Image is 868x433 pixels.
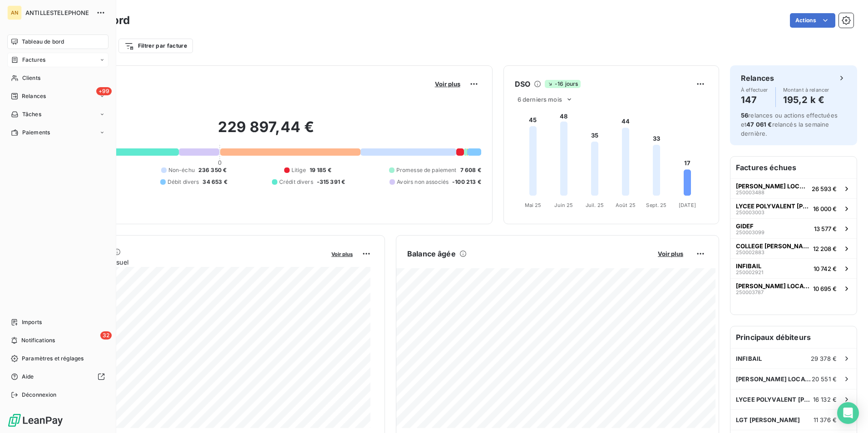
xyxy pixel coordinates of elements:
[741,112,838,137] span: relances ou actions effectuées et relancés la semaine dernière.
[814,416,837,423] span: 11 376 €
[730,198,857,218] button: LYCEE POLYVALENT [PERSON_NAME]25000300316 000 €
[22,56,45,64] span: Factures
[736,190,764,195] span: 250003488
[96,87,112,95] span: +99
[736,242,809,250] span: COLLEGE [PERSON_NAME]
[730,178,857,198] button: [PERSON_NAME] LOCATION SAS25000348826 593 €
[741,73,774,84] h6: Relances
[51,118,481,145] h2: 229 897,44 €
[168,178,199,186] span: Débit divers
[837,402,859,424] div: Open Intercom Messenger
[814,265,837,272] span: 10 742 €
[736,250,764,255] span: 250002883
[202,178,227,186] span: 34 653 €
[790,13,835,28] button: Actions
[329,250,355,258] button: Voir plus
[736,182,808,190] span: [PERSON_NAME] LOCATION SAS
[396,166,457,174] span: Promesse de paiement
[310,166,331,174] span: 19 185 €
[22,38,64,46] span: Tableau de bord
[22,128,50,137] span: Paiements
[432,80,463,88] button: Voir plus
[730,157,857,178] h6: Factures échues
[658,250,683,257] span: Voir plus
[452,178,481,186] span: -100 213 €
[736,222,754,230] span: GIDEF
[22,373,34,381] span: Aide
[736,262,761,270] span: INFIBAIL
[736,270,763,275] span: 250002921
[7,5,22,20] div: AN
[545,80,581,88] span: -16 jours
[813,245,837,252] span: 12 208 €
[736,290,764,295] span: 250003787
[730,238,857,258] button: COLLEGE [PERSON_NAME]25000288312 208 €
[7,413,64,428] img: Logo LeanPay
[518,96,562,103] span: 6 derniers mois
[25,9,91,16] span: ANTILLESTELEPHONE
[397,178,449,186] span: Avoirs non associés
[168,166,195,174] span: Non-échu
[736,396,813,403] span: LYCEE POLYVALENT [PERSON_NAME]
[655,250,686,258] button: Voir plus
[730,218,857,238] button: GIDEF25000309913 577 €
[407,248,456,259] h6: Balance âgée
[812,185,837,192] span: 26 593 €
[22,354,84,363] span: Paramètres et réglages
[741,87,768,93] span: À effectuer
[22,318,42,326] span: Imports
[22,74,40,82] span: Clients
[736,230,764,235] span: 250003099
[616,202,636,208] tspan: Août 25
[331,251,353,257] span: Voir plus
[679,202,696,208] tspan: [DATE]
[741,112,748,119] span: 56
[279,178,313,186] span: Crédit divers
[22,110,41,118] span: Tâches
[736,282,809,290] span: [PERSON_NAME] LOCATION SAS
[118,39,193,53] button: Filtrer par facture
[198,166,227,174] span: 236 350 €
[730,278,857,298] button: [PERSON_NAME] LOCATION SAS25000378710 695 €
[811,355,837,362] span: 29 378 €
[317,178,345,186] span: -315 391 €
[813,396,837,403] span: 16 132 €
[736,416,800,423] span: LGT [PERSON_NAME]
[736,355,762,362] span: INFIBAIL
[783,93,829,107] h4: 195,2 k €
[783,87,829,93] span: Montant à relancer
[524,202,541,208] tspan: Mai 25
[813,205,837,212] span: 16 000 €
[554,202,573,208] tspan: Juin 25
[741,93,768,107] h4: 147
[21,336,55,344] span: Notifications
[736,375,812,383] span: [PERSON_NAME] LOCATION SAS
[730,258,857,278] button: INFIBAIL25000292110 742 €
[435,80,460,88] span: Voir plus
[291,166,306,174] span: Litige
[730,326,857,348] h6: Principaux débiteurs
[736,210,764,215] span: 250003003
[812,375,837,383] span: 20 551 €
[813,285,837,292] span: 10 695 €
[460,166,481,174] span: 7 608 €
[736,202,809,210] span: LYCEE POLYVALENT [PERSON_NAME]
[218,159,222,166] span: 0
[586,202,604,208] tspan: Juil. 25
[22,92,46,100] span: Relances
[7,369,108,384] a: Aide
[51,257,325,267] span: Chiffre d'affaires mensuel
[515,79,530,89] h6: DSO
[100,331,112,340] span: 32
[646,202,666,208] tspan: Sept. 25
[22,391,57,399] span: Déconnexion
[746,121,772,128] span: 47 061 €
[814,225,837,232] span: 13 577 €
